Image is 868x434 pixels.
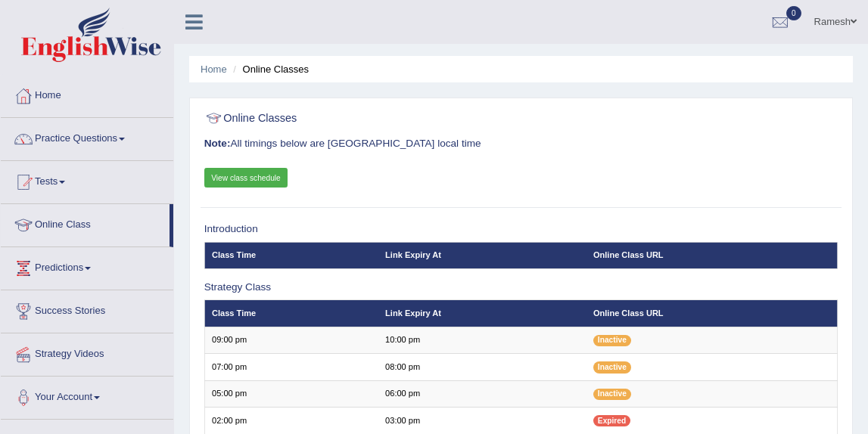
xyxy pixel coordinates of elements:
b: Note: [204,138,231,149]
th: Link Expiry At [378,300,586,327]
th: Link Expiry At [378,242,586,268]
h2: Online Classes [204,109,597,129]
th: Online Class URL [586,300,838,327]
td: 02:00 pm [204,408,378,434]
a: Home [1,75,173,113]
h3: Strategy Class [204,282,838,293]
span: Inactive [593,335,631,346]
span: Expired [593,415,630,426]
td: 06:00 pm [378,380,586,407]
td: 05:00 pm [204,380,378,407]
a: Practice Questions [1,118,173,156]
th: Class Time [204,300,378,327]
a: View class schedule [204,168,288,188]
h3: All timings below are [GEOGRAPHIC_DATA] local time [204,138,838,150]
a: Predictions [1,247,173,285]
a: Online Class [1,204,170,242]
span: Inactive [593,389,631,400]
a: Tests [1,161,173,199]
span: Inactive [593,361,631,373]
a: Success Stories [1,290,173,328]
a: Strategy Videos [1,333,173,371]
td: 10:00 pm [378,327,586,353]
td: 07:00 pm [204,354,378,380]
a: Home [201,64,227,75]
a: Your Account [1,377,173,414]
h3: Introduction [204,224,838,235]
li: Online Classes [229,62,309,76]
span: 0 [786,6,801,20]
th: Class Time [204,242,378,268]
td: 09:00 pm [204,327,378,353]
td: 08:00 pm [378,354,586,380]
th: Online Class URL [586,242,838,268]
td: 03:00 pm [378,408,586,434]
